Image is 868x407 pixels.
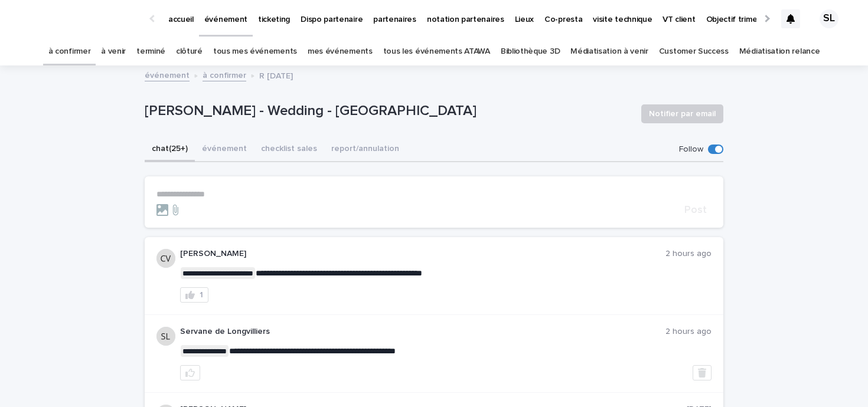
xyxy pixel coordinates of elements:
span: Notifier par email [649,108,716,120]
a: terminé [136,38,165,65]
a: Médiatisation relance [739,38,820,65]
p: 2 hours ago [665,327,712,337]
p: [PERSON_NAME] - Wedding - [GEOGRAPHIC_DATA] [145,103,632,120]
div: SL [820,9,838,28]
p: [PERSON_NAME] [180,249,665,259]
a: clôturé [176,38,203,65]
a: à confirmer [203,68,246,81]
a: mes événements [308,38,373,65]
button: chat (25+) [145,137,195,162]
a: Médiatisation à venir [570,38,648,65]
a: Customer Success [659,38,729,65]
span: Post [684,205,707,215]
a: à venir [101,38,126,65]
p: Follow [679,145,703,155]
button: 1 [180,287,208,303]
button: événement [195,137,254,162]
div: 1 [200,291,203,299]
p: 2 hours ago [665,249,712,259]
button: Notifier par email [641,104,723,123]
button: Delete post [693,365,712,380]
img: Ls34BcGeRexTGTNfXpUC [24,7,138,31]
a: tous mes événements [213,38,297,65]
a: événement [145,68,190,81]
p: R [DATE] [259,68,293,81]
button: Post [680,205,712,215]
button: checklist sales [254,137,324,162]
p: Servane de Longvilliers [180,327,665,337]
a: à confirmer [48,38,91,65]
a: tous les événements ATAWA [383,38,490,65]
button: like this post [180,365,200,380]
button: report/annulation [324,137,406,162]
a: Bibliothèque 3D [501,38,560,65]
